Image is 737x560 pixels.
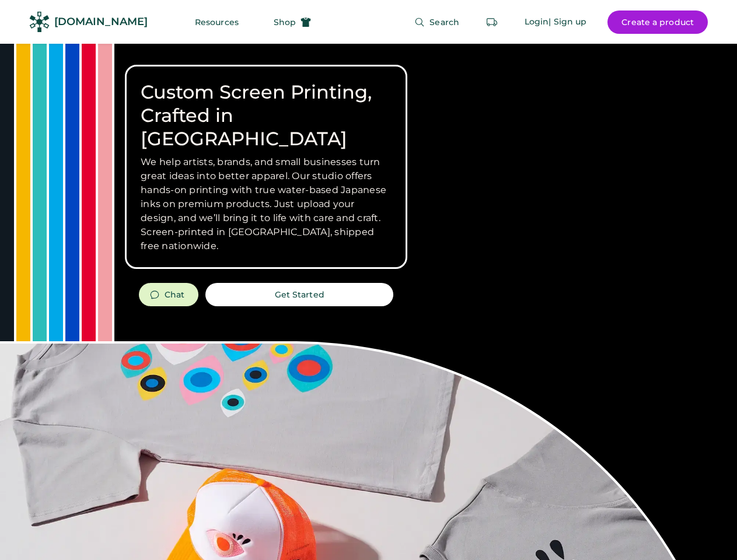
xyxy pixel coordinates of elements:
[139,283,198,306] button: Chat
[54,15,148,29] div: [DOMAIN_NAME]
[205,283,393,306] button: Get Started
[181,10,253,34] button: Resources
[141,80,392,150] h1: Custom Screen Printing, Crafted in [GEOGRAPHIC_DATA]
[429,18,459,26] span: Search
[480,10,504,34] button: Retrieve an order
[274,18,296,26] span: Shop
[260,10,325,34] button: Shop
[29,12,50,32] img: Rendered Logo - Screens
[607,10,708,34] button: Create a product
[549,16,586,28] div: | Sign up
[400,10,473,34] button: Search
[141,155,392,253] h3: We help artists, brands, and small businesses turn great ideas into better apparel. Our studio of...
[525,16,549,28] div: Login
